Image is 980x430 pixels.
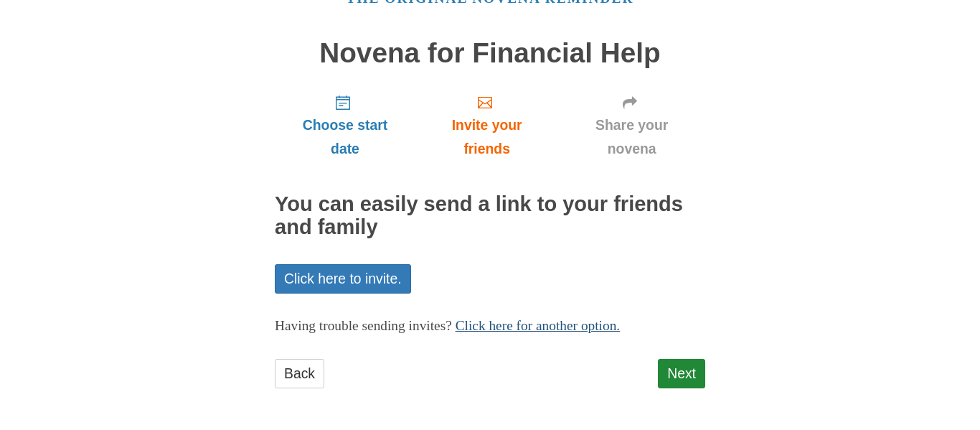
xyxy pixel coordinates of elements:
[430,113,544,161] span: Invite your friends
[275,38,705,69] h1: Novena for Financial Help
[289,113,401,161] span: Choose start date
[456,318,621,333] a: Click here for another option.
[558,83,705,168] a: Share your novena
[415,83,558,168] a: Invite your friends
[275,359,324,388] a: Back
[275,83,415,168] a: Choose start date
[275,264,411,294] a: Click here to invite.
[275,318,452,333] span: Having trouble sending invites?
[275,193,705,239] h2: You can easily send a link to your friends and family
[658,359,705,388] a: Next
[573,113,691,161] span: Share your novena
